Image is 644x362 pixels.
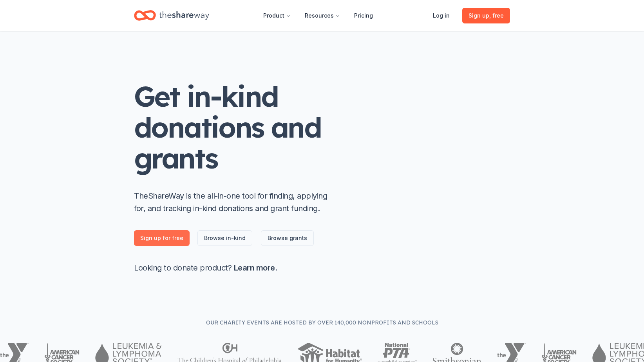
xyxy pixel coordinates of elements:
a: Browse in-kind [197,230,252,246]
a: Home [134,6,209,25]
a: Sign up, free [462,8,510,23]
img: Illustration for landing page [346,134,502,236]
a: Log in [427,8,456,23]
button: Resources [298,8,346,23]
h1: Get in-kind donations and grants [134,81,330,174]
button: Product [257,8,297,23]
nav: Main [257,6,379,25]
p: Looking to donate product? . [134,262,330,274]
a: Sign up for free [134,230,190,246]
a: Learn more [234,263,275,272]
a: Browse grants [261,230,314,246]
p: TheShareWay is the all-in-one tool for finding, applying for, and tracking in-kind donations and ... [134,190,330,215]
span: , free [489,12,504,19]
span: Sign up [469,11,504,20]
a: Pricing [348,8,379,23]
